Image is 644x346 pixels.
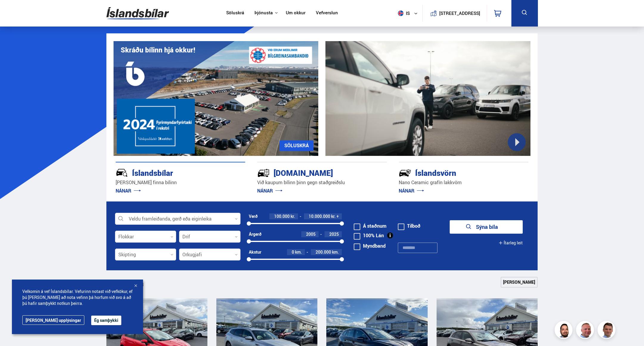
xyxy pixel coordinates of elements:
img: svg+xml;base64,PHN2ZyB4bWxucz0iaHR0cDovL3d3dy53My5vcmcvMjAwMC9zdmciIHdpZHRoPSI1MTIiIGhlaWdodD0iNT... [398,10,404,16]
span: 10.000.000 [309,213,330,219]
span: + [336,214,339,219]
p: Nano Ceramic grafín lakkvörn [399,179,528,186]
a: NÁNAR [116,187,141,194]
img: eKx6w-_Home_640_.png [114,41,319,156]
img: G0Ugv5HjCgRt.svg [106,4,169,23]
a: [PERSON_NAME] [501,277,538,288]
div: Verð [249,214,257,219]
button: [STREET_ADDRESS] [442,11,478,16]
span: 100.000 [274,213,290,219]
button: Sýna bíla [450,220,523,234]
img: FbJEzSuNWCJXmdc-.webp [598,322,616,340]
a: Vefverslun [316,10,338,16]
button: Ég samþykki [91,316,121,325]
div: Íslandsbílar [116,167,224,178]
a: SÖLUSKRÁ [280,140,314,151]
span: 2025 [329,231,339,237]
a: [STREET_ADDRESS] [426,5,483,22]
label: Á staðnum [354,224,387,228]
span: kr. [331,214,336,219]
label: Myndband [354,243,386,248]
span: 200.000 [316,249,331,255]
h1: Nýtt á skrá [106,279,154,291]
div: Íslandsvörn [399,167,507,178]
button: Ítarleg leit [499,236,523,250]
a: NÁNAR [399,187,424,194]
span: kr. [291,214,295,219]
h1: Skráðu bílinn hjá okkur! [121,46,195,54]
img: nhp88E3Fdnt1Opn2.png [555,322,573,340]
img: siFngHWaQ9KaOqBr.png [577,322,595,340]
span: km. [295,250,302,255]
span: 0 [292,249,294,255]
span: km. [332,250,339,255]
div: [DOMAIN_NAME] [257,167,366,178]
p: Við kaupum bílinn þinn gegn staðgreiðslu [257,179,387,186]
p: [PERSON_NAME] finna bílinn [116,179,245,186]
a: [PERSON_NAME] upplýsingar [22,315,84,325]
span: 2005 [306,231,316,237]
img: JRvxyua_JYH6wB4c.svg [116,167,128,179]
span: Velkomin á vef Íslandsbílar. Vefurinn notast við vefkökur, ef þú [PERSON_NAME] að nota vefinn þá ... [22,288,133,306]
button: Þjónusta [255,10,273,16]
button: is [395,4,422,22]
span: is [395,10,410,16]
a: NÁNAR [257,187,283,194]
a: Um okkur [286,10,305,16]
label: 100% Lán [354,233,384,238]
div: Árgerð [249,232,261,237]
label: Tilboð [398,224,420,228]
img: -Svtn6bYgwAsiwNX.svg [399,167,411,179]
a: Söluskrá [226,10,244,16]
div: Akstur [249,250,261,255]
img: tr5P-W3DuiFaO7aO.svg [257,167,270,179]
